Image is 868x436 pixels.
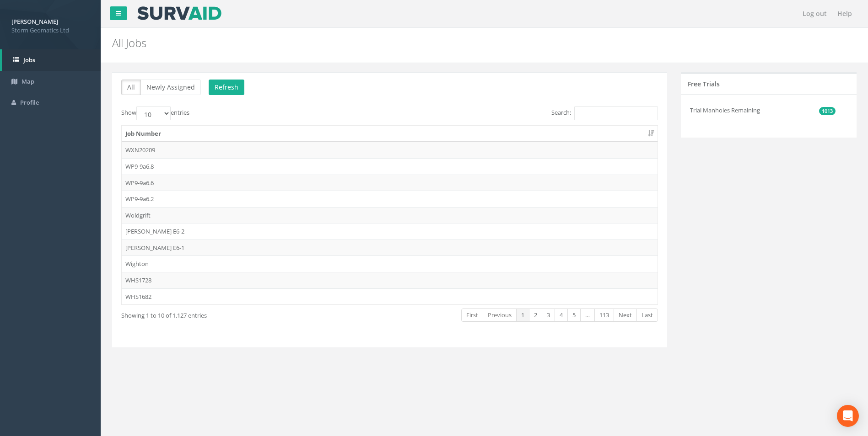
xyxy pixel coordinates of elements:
a: Last [636,308,658,322]
td: [PERSON_NAME] E6-2 [122,223,658,239]
a: 5 [567,308,581,322]
th: Job Number: activate to sort column ascending [122,126,658,142]
a: 3 [542,308,555,322]
a: 113 [594,308,614,322]
td: [PERSON_NAME] E6-1 [122,239,658,256]
span: Storm Geomatics Ltd [11,26,89,35]
a: Next [614,308,637,322]
td: WP9-9a6.8 [122,158,658,175]
a: [PERSON_NAME] Storm Geomatics Ltd [11,15,89,34]
td: WP9-9a6.6 [122,175,658,191]
button: All [121,80,141,95]
td: WXN20209 [122,142,658,158]
td: WP9-9a6.2 [122,191,658,207]
strong: [PERSON_NAME] [11,17,58,26]
div: Showing 1 to 10 of 1,127 entries [121,308,337,320]
td: Woldgrift [122,207,658,223]
input: Search: [574,106,658,120]
td: WHS1728 [122,272,658,288]
span: Profile [20,98,39,106]
span: Jobs [23,56,35,64]
button: Newly Assigned [140,80,201,95]
button: Refresh [209,80,244,95]
h5: Free Trials [688,80,720,87]
td: WHS1682 [122,288,658,305]
a: Previous [483,308,517,322]
td: Wighton [122,255,658,272]
a: 2 [529,308,542,322]
a: First [461,308,483,322]
select: Showentries [136,106,171,120]
span: 1013 [819,107,836,115]
a: 1 [516,308,529,322]
div: Open Intercom Messenger [837,405,859,427]
a: 4 [555,308,568,322]
label: Search: [551,106,658,120]
span: Map [22,77,34,85]
a: Jobs [2,49,101,71]
li: Trial Manholes Remaining [690,101,836,119]
label: Show entries [121,106,189,120]
a: … [580,308,595,322]
h2: All Jobs [112,37,730,49]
